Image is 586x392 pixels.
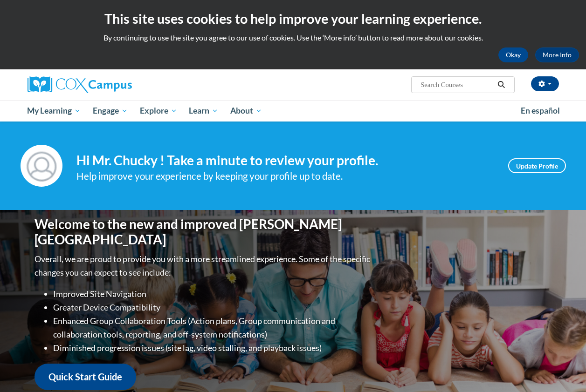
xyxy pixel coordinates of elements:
[531,76,559,91] button: Account Settings
[521,106,560,115] span: En español
[494,79,508,90] button: Search
[21,100,566,122] div: Main menu
[508,158,566,173] a: Update Profile
[7,9,579,28] h2: This site uses cookies to help improve your learning experience.
[34,364,136,390] a: Quick Start Guide
[34,252,372,279] p: Overall, we are proud to provide you with a more streamlined experience. Some of the specific cha...
[34,216,372,248] h1: Welcome to the new and improved [PERSON_NAME][GEOGRAPHIC_DATA]
[21,145,62,187] img: Profile Image
[140,105,177,116] span: Explore
[183,100,224,122] a: Learn
[134,100,183,122] a: Explore
[87,100,134,122] a: Engage
[189,105,218,116] span: Learn
[27,105,81,116] span: My Learning
[420,79,494,90] input: Search Courses
[21,100,87,122] a: My Learning
[230,105,262,116] span: About
[224,100,268,122] a: About
[76,169,494,184] div: Help improve your experience by keeping your profile up to date.
[498,47,528,62] button: Okay
[76,153,494,169] h4: Hi Mr. Chucky ! Take a minute to review your profile.
[7,33,579,43] p: By continuing to use the site you agree to our use of cookies. Use the ‘More info’ button to read...
[53,341,372,355] li: Diminished progression issues (site lag, video stalling, and playback issues)
[53,314,372,341] li: Enhanced Group Collaboration Tools (Action plans, Group communication and collaboration tools, re...
[515,101,566,121] a: En español
[53,301,372,314] li: Greater Device Compatibility
[28,76,132,93] img: Cox Campus
[93,105,128,116] span: Engage
[28,76,195,93] a: Cox Campus
[53,287,372,301] li: Improved Site Navigation
[535,47,579,62] a: More Info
